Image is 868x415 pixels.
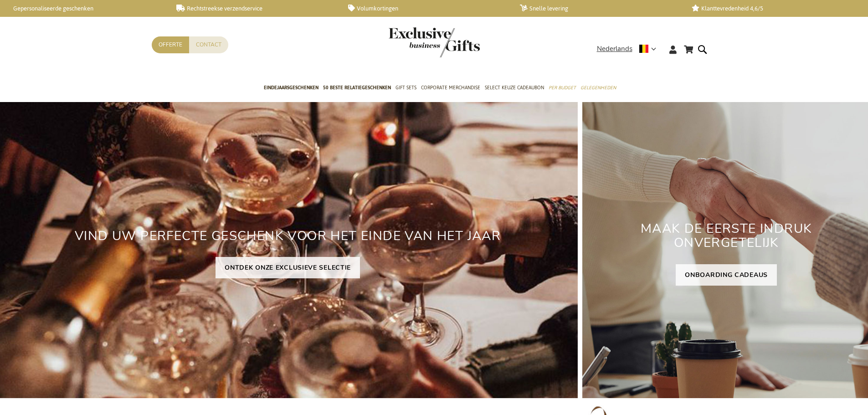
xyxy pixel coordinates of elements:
a: store logo [389,27,434,57]
span: Select Keuze Cadeaubon [485,83,544,92]
a: 50 beste relatiegeschenken [323,77,391,100]
a: Rechtstreekse verzendservice [176,5,334,12]
a: Eindejaarsgeschenken [264,77,318,100]
a: Per Budget [549,77,576,100]
span: Corporate Merchandise [421,83,480,92]
a: Offerte [152,36,189,53]
span: Gift Sets [395,83,416,92]
a: Gift Sets [395,77,416,100]
span: Eindejaarsgeschenken [264,83,318,92]
span: Nederlands [597,44,632,54]
a: Contact [189,36,228,53]
a: Snelle levering [520,5,677,12]
span: Per Budget [549,83,576,92]
a: ONTDEK ONZE EXCLUSIEVE SELECTIE [216,257,360,278]
a: Klanttevredenheid 4,6/5 [692,5,849,12]
span: Gelegenheden [580,83,616,92]
a: Corporate Merchandise [421,77,480,100]
a: Gelegenheden [580,77,616,100]
a: Select Keuze Cadeaubon [485,77,544,100]
a: Gepersonaliseerde geschenken [5,5,162,12]
span: 50 beste relatiegeschenken [323,83,391,92]
img: Exclusive Business gifts logo [389,27,480,57]
a: ONBOARDING CADEAUS [676,264,777,286]
a: Volumkortingen [348,5,505,12]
